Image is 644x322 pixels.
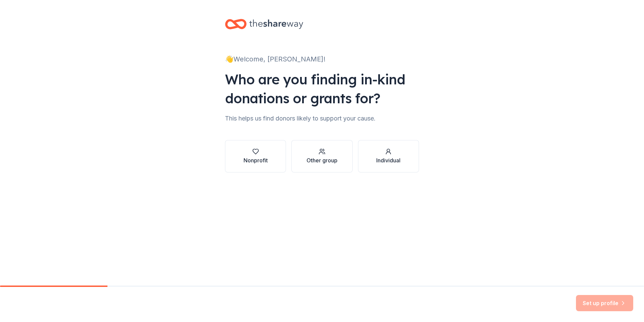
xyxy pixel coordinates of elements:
[358,140,419,172] button: Individual
[225,70,419,108] div: Who are you finding in-kind donations or grants for?
[307,156,337,164] div: Other group
[291,140,352,172] button: Other group
[225,113,419,124] div: This helps us find donors likely to support your cause.
[225,54,419,64] div: 👋 Welcome, [PERSON_NAME]!
[376,156,400,164] div: Individual
[225,140,286,172] button: Nonprofit
[244,156,268,164] div: Nonprofit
